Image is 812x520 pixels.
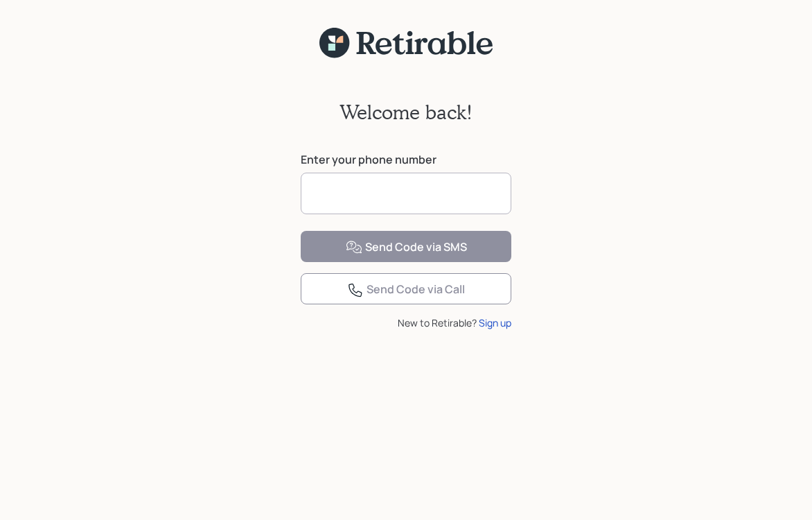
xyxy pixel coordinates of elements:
div: Sign up [479,315,511,330]
h2: Welcome back! [339,101,473,124]
label: Enter your phone number [301,152,511,167]
button: Send Code via SMS [301,231,511,262]
button: Send Code via Call [301,273,511,304]
div: Send Code via Call [347,281,465,298]
div: New to Retirable? [301,315,511,330]
div: Send Code via SMS [346,239,467,256]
